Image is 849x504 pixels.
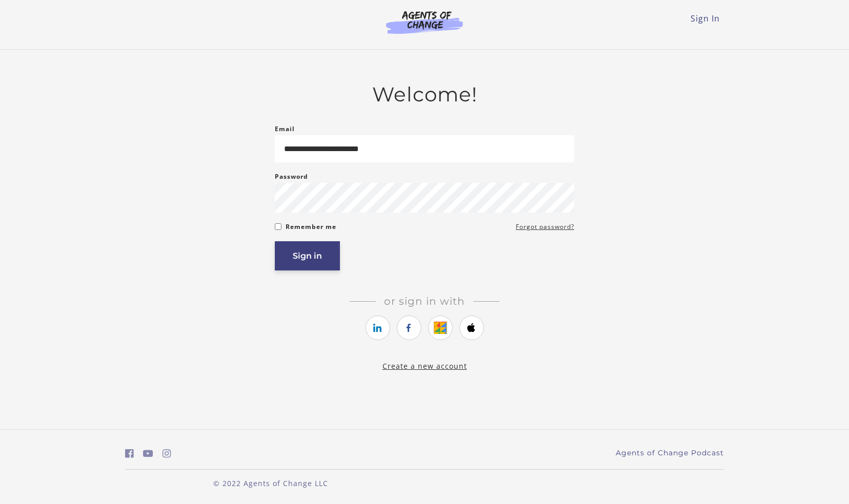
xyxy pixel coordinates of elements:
[275,123,295,135] label: Email
[691,13,720,24] a: Sign In
[275,241,340,270] button: Sign in
[143,449,153,458] i: https://www.youtube.com/c/AgentsofChangeTestPrepbyMeaganMitchell (Open in a new window)
[616,448,724,458] a: Agents of Change Podcast
[366,316,390,340] a: https://courses.thinkific.com/users/auth/linkedin?ss%5Breferral%5D=&ss%5Buser_return_to%5D=&ss%5B...
[125,449,134,458] i: https://www.facebook.com/groups/aswbtestprep (Open in a new window)
[125,478,416,489] p: © 2022 Agents of Change LLC
[376,295,473,307] span: Or sign in with
[397,316,421,340] a: https://courses.thinkific.com/users/auth/facebook?ss%5Breferral%5D=&ss%5Buser_return_to%5D=&ss%5B...
[163,446,171,461] a: https://www.instagram.com/agentsofchangeprep/ (Open in a new window)
[375,10,474,34] img: Agents of Change Logo
[275,171,308,183] label: Password
[125,446,134,461] a: https://www.facebook.com/groups/aswbtestprep (Open in a new window)
[516,221,574,233] a: Forgot password?
[382,361,467,371] a: Create a new account
[163,449,171,458] i: https://www.instagram.com/agentsofchangeprep/ (Open in a new window)
[459,316,484,340] a: https://courses.thinkific.com/users/auth/apple?ss%5Breferral%5D=&ss%5Buser_return_to%5D=&ss%5Bvis...
[143,446,153,461] a: https://www.youtube.com/c/AgentsofChangeTestPrepbyMeaganMitchell (Open in a new window)
[428,316,453,340] a: https://courses.thinkific.com/users/auth/google?ss%5Breferral%5D=&ss%5Buser_return_to%5D=&ss%5Bvi...
[275,82,574,107] h2: Welcome!
[286,221,336,233] label: Remember me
